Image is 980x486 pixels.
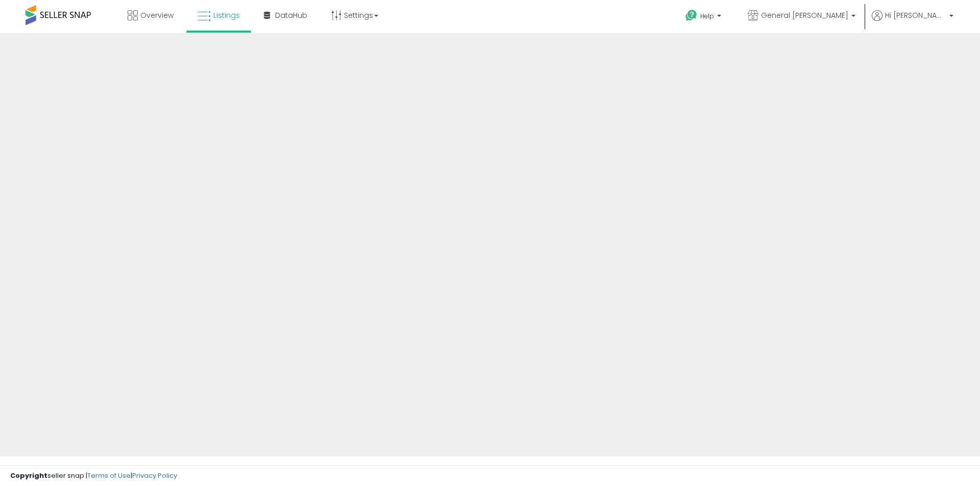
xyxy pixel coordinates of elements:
[275,10,307,20] span: DataHub
[677,2,731,33] a: Help
[140,10,174,20] span: Overview
[872,10,953,33] a: Hi [PERSON_NAME]
[685,9,698,22] i: Get Help
[700,12,714,20] span: Help
[885,10,946,20] span: Hi [PERSON_NAME]
[761,10,848,20] span: General [PERSON_NAME]
[213,10,240,20] span: Listings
